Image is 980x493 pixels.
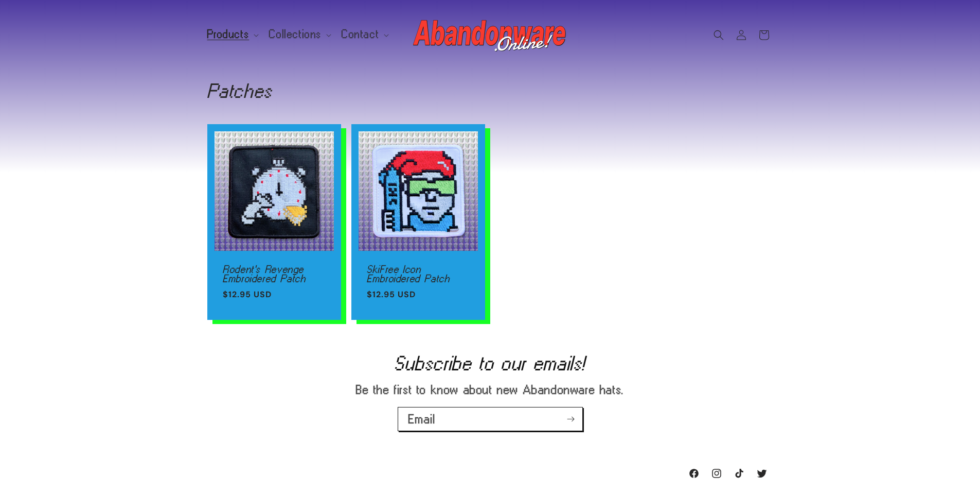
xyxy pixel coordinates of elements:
[409,10,571,59] a: Abandonware
[413,14,567,56] img: Abandonware
[207,82,773,99] h1: Patches
[342,30,379,39] span: Contact
[707,24,730,46] summary: Search
[367,265,470,283] a: SkiFree Icon Embroidered Patch
[560,407,582,431] button: Subscribe
[269,30,322,39] span: Collections
[46,355,934,371] h2: Subscribe to our emails!
[263,24,335,45] summary: Collections
[335,24,393,45] summary: Contact
[207,30,250,39] span: Products
[223,265,326,283] a: Rodent's Revenge Embroidered Patch
[201,24,263,45] summary: Products
[310,382,670,397] p: Be the first to know about new Abandonware hats.
[398,407,582,431] input: Email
